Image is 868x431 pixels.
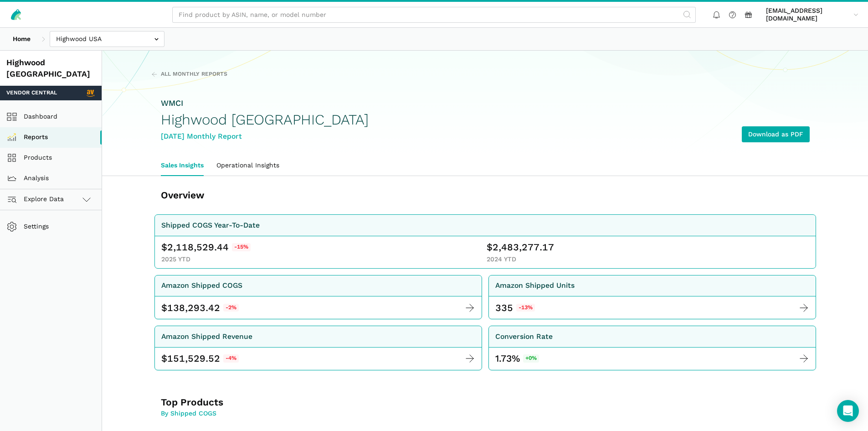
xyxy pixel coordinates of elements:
[488,275,816,320] a: Amazon Shipped Units 335 -13%
[837,400,859,422] div: Open Intercom Messenger
[161,352,167,365] span: $
[10,194,64,205] span: Explore Data
[161,98,369,109] div: WMCI
[523,354,539,363] span: +0%
[154,275,482,320] a: Amazon Shipped COGS $ 138,293.42 -2%
[493,241,554,254] span: 2,483,277.17
[161,112,369,128] h1: Highwood [GEOGRAPHIC_DATA]
[167,301,220,314] span: 138,293.42
[161,255,484,264] div: 2025 YTD
[151,70,227,78] a: All Monthly Reports
[161,70,227,78] span: All Monthly Reports
[495,352,539,365] div: 1.73%
[167,241,229,254] span: 2,118,529.44
[516,304,535,312] span: -13%
[232,243,251,251] span: -15%
[161,131,369,142] div: [DATE] Monthly Report
[172,7,696,23] input: Find product by ASIN, name, or model number
[161,220,260,231] div: Shipped COGS Year-To-Date
[6,89,57,97] span: Vendor Central
[766,7,850,23] span: [EMAIL_ADDRESS][DOMAIN_NAME]
[50,31,164,47] input: Highwood USA
[161,241,167,254] span: $
[6,31,37,47] a: Home
[167,352,220,365] span: 151,529.52
[495,331,553,343] div: Conversion Rate
[210,155,286,176] a: Operational Insights
[154,155,210,176] a: Sales Insights
[495,280,575,291] div: Amazon Shipped Units
[763,5,862,24] a: [EMAIL_ADDRESS][DOMAIN_NAME]
[161,396,427,409] h3: Top Products
[487,255,809,264] div: 2024 YTD
[488,326,816,370] a: Conversion Rate 1.73%+0%
[161,409,427,418] p: By Shipped COGS
[223,354,239,363] span: -4%
[161,331,252,343] div: Amazon Shipped Revenue
[154,326,482,370] a: Amazon Shipped Revenue $ 151,529.52 -4%
[161,280,242,291] div: Amazon Shipped COGS
[223,304,239,312] span: -2%
[6,57,95,79] div: Highwood [GEOGRAPHIC_DATA]
[495,301,513,314] div: 335
[161,301,167,314] span: $
[742,126,810,142] a: Download as PDF
[487,241,493,254] span: $
[161,189,427,202] h3: Overview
